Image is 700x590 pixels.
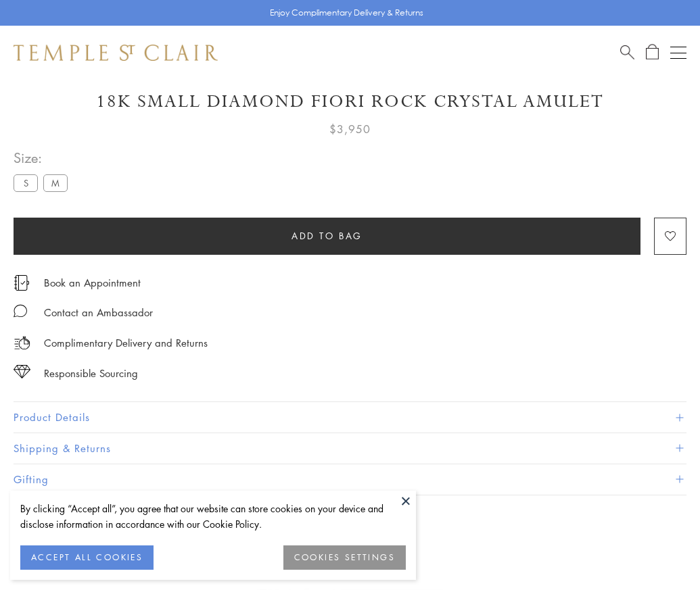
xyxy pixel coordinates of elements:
[620,44,634,61] a: Search
[329,120,371,138] span: $3,950
[14,365,30,378] img: icon_sourcing.svg
[14,174,38,191] label: S
[14,218,640,255] button: Add to bag
[14,335,30,351] img: icon_delivery.svg
[14,147,73,169] span: Size:
[44,365,138,382] div: Responsible Sourcing
[14,433,686,464] button: Shipping & Returns
[270,6,423,20] p: Enjoy Complimentary Delivery & Returns
[14,304,27,318] img: MessageIcon-01_2.svg
[43,174,68,191] label: M
[44,275,141,290] a: Book an Appointment
[283,545,406,570] button: COOKIES SETTINGS
[14,275,30,291] img: icon_appointment.svg
[291,228,363,243] span: Add to bag
[646,44,659,61] a: Open Shopping Bag
[44,304,153,321] div: Contact an Ambassador
[670,45,686,61] button: Open navigation
[20,501,406,532] div: By clicking “Accept all”, you agree that our website can store cookies on your device and disclos...
[44,335,208,351] p: Complimentary Delivery and Returns
[14,45,218,61] img: Temple St. Clair
[20,545,154,570] button: ACCEPT ALL COOKIES
[14,90,686,114] h1: 18K Small Diamond Fiori Rock Crystal Amulet
[14,402,686,433] button: Product Details
[14,464,686,495] button: Gifting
